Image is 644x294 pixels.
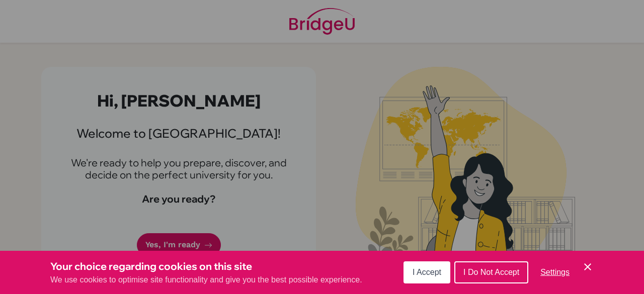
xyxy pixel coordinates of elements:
span: Settings [540,268,570,276]
button: Save and close [582,261,594,273]
p: We use cookies to optimise site functionality and give you the best possible experience. [50,274,362,286]
button: Settings [532,262,578,282]
span: I Do Not Accept [463,268,519,276]
h3: Your choice regarding cookies on this site [50,259,362,274]
button: I Do Not Accept [454,261,528,283]
button: I Accept [404,261,450,283]
span: I Accept [413,268,441,276]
